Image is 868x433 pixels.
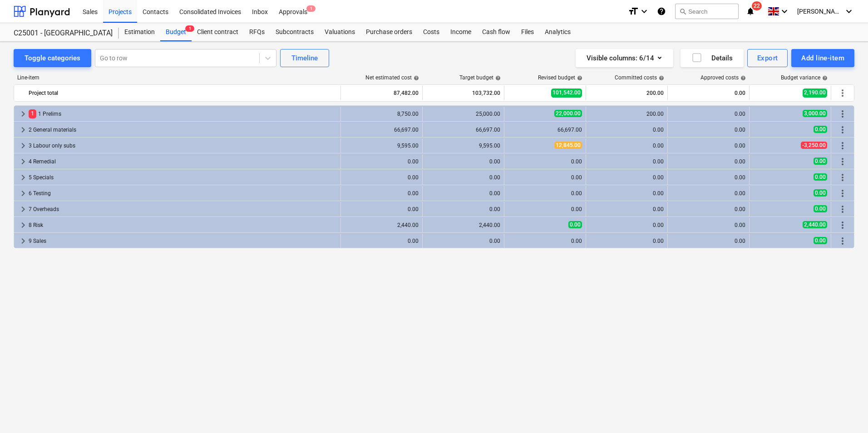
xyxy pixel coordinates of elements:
[418,23,445,41] a: Costs
[445,23,477,41] a: Income
[837,172,848,183] span: More actions
[639,6,650,17] i: keyboard_arrow_down
[18,220,29,231] span: keyboard_arrow_right
[345,190,419,197] div: 0.00
[814,205,827,212] span: 0.00
[412,75,419,81] span: help
[29,123,337,137] div: 2 General materials
[29,186,337,201] div: 6 Testing
[657,75,664,81] span: help
[29,234,337,248] div: 9 Sales
[345,222,419,228] div: 2,440.00
[29,107,337,121] div: 1 Prelims
[568,221,582,228] span: 0.00
[18,156,29,167] span: keyboard_arrow_right
[671,190,745,197] div: 0.00
[508,158,582,165] div: 0.00
[837,88,848,98] span: More actions
[671,206,745,212] div: 0.00
[345,206,419,212] div: 0.00
[752,1,762,10] span: 22
[590,86,664,100] div: 200.00
[426,238,500,244] div: 0.00
[459,74,501,81] div: Target budget
[739,75,746,81] span: help
[477,23,516,41] a: Cash flow
[814,126,827,133] span: 0.00
[360,23,418,41] a: Purchase orders
[160,23,192,41] div: Budget
[365,74,419,81] div: Net estimated cost
[291,52,318,64] div: Timeline
[29,218,337,232] div: 8 Risk
[426,111,500,117] div: 25,000.00
[18,204,29,215] span: keyboard_arrow_right
[192,23,244,41] div: Client contract
[538,74,582,81] div: Revised budget
[426,86,500,100] div: 103,732.00
[426,158,500,165] div: 0.00
[628,6,639,17] i: format_size
[508,190,582,197] div: 0.00
[426,174,500,181] div: 0.00
[29,154,337,169] div: 4 Remedial
[801,52,844,64] div: Add line-item
[781,74,828,81] div: Budget variance
[493,75,501,81] span: help
[797,8,843,15] span: [PERSON_NAME] Booree
[657,6,666,17] i: Knowledge base
[820,75,828,81] span: help
[29,202,337,216] div: 7 Overheads
[590,174,664,181] div: 0.00
[791,49,854,67] button: Add line-item
[551,89,582,97] span: 101,542.00
[345,127,419,133] div: 66,697.00
[345,143,419,149] div: 9,595.00
[837,204,848,215] span: More actions
[539,23,576,41] a: Analytics
[746,6,755,17] i: notifications
[700,74,746,81] div: Approved costs
[426,222,500,228] div: 2,440.00
[345,174,419,181] div: 0.00
[837,140,848,151] span: More actions
[14,29,108,38] div: C25001 - [GEOGRAPHIC_DATA]
[814,173,827,181] span: 0.00
[29,109,36,118] span: 1
[590,127,664,133] div: 0.00
[426,206,500,212] div: 0.00
[319,23,360,41] div: Valuations
[119,23,160,41] a: Estimation
[823,389,868,433] div: Chat Widget
[590,206,664,212] div: 0.00
[590,111,664,117] div: 200.00
[576,49,673,67] button: Visible columns:6/14
[671,222,745,228] div: 0.00
[803,89,827,97] span: 2,190.00
[814,237,827,244] span: 0.00
[837,156,848,167] span: More actions
[814,189,827,197] span: 0.00
[426,190,500,197] div: 0.00
[29,170,337,185] div: 5 Specials
[270,23,319,41] a: Subcontracts
[590,238,664,244] div: 0.00
[345,86,419,100] div: 87,482.00
[747,49,788,67] button: Export
[508,127,582,133] div: 66,697.00
[615,74,664,81] div: Committed costs
[590,190,664,197] div: 0.00
[590,222,664,228] div: 0.00
[681,49,744,67] button: Details
[345,111,419,117] div: 8,750.00
[508,174,582,181] div: 0.00
[516,23,539,41] a: Files
[779,6,790,17] i: keyboard_arrow_down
